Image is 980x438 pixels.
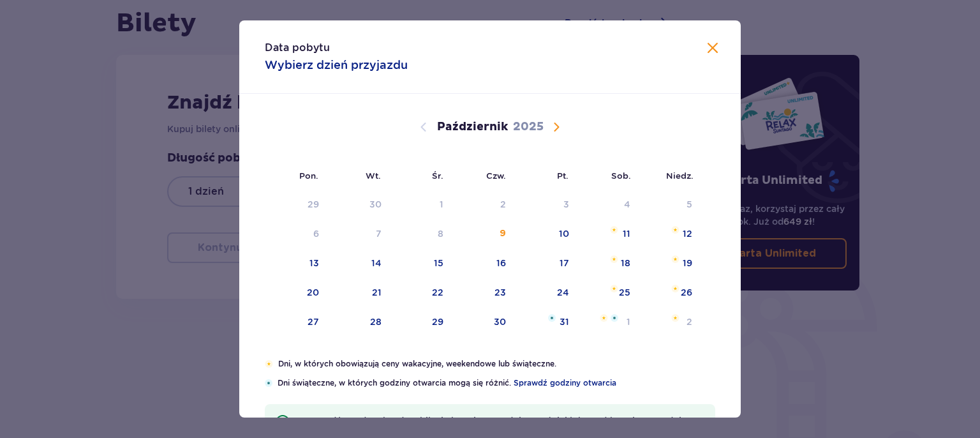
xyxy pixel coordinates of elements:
td: 30 [452,308,516,336]
div: 5 [687,198,692,211]
div: 30 [494,315,506,328]
td: 28 [328,308,391,336]
div: 17 [560,257,569,269]
div: 22 [432,286,443,299]
td: Pomarańczowa gwiazdka12 [639,220,701,248]
div: 7 [376,227,382,240]
td: Data niedostępna. piątek, 3 października 2025 [515,191,578,219]
img: Pomarańczowa gwiazdka [671,226,679,234]
td: Data niedostępna. wtorek, 7 października 2025 [328,220,391,248]
td: Data niedostępna. wtorek, 30 września 2025 [328,191,391,219]
div: 2 [687,315,692,328]
td: Pomarańczowa gwiazdka11 [578,220,640,248]
div: 6 [313,227,319,240]
td: 24 [515,279,578,307]
div: 30 [369,198,382,211]
img: Niebieska gwiazdka [548,314,556,322]
td: Pomarańczowa gwiazdka18 [578,250,640,278]
div: 21 [372,286,382,299]
div: 29 [308,198,319,211]
div: 14 [371,257,382,269]
img: Pomarańczowa gwiazdka [265,360,273,368]
td: 17 [515,250,578,278]
td: 29 [390,308,452,336]
p: Wybierz dzień przyjazdu [265,57,408,73]
div: 12 [683,227,692,240]
td: 14 [328,250,391,278]
td: Data niedostępna. poniedziałek, 6 października 2025 [265,220,328,248]
td: Data niedostępna. poniedziałek, 29 września 2025 [265,191,328,219]
p: Dni, w których obowiązują ceny wakacyjne, weekendowe lub świąteczne. [278,358,715,370]
td: 10 [515,220,578,248]
div: 18 [621,257,630,269]
button: Następny miesiąc [549,119,564,135]
div: 3 [563,198,569,211]
td: Pomarańczowa gwiazdka2 [639,308,701,336]
div: 9 [500,227,506,240]
td: 22 [390,279,452,307]
td: Data niedostępna. środa, 1 października 2025 [390,191,452,219]
a: Sprawdź godziny otwarcia [514,377,616,389]
small: Wt. [366,170,381,181]
small: Pt. [557,170,568,181]
div: 10 [559,227,569,240]
button: Poprzedni miesiąc [416,119,431,135]
td: 21 [328,279,391,307]
img: Pomarańczowa gwiazdka [610,226,618,234]
td: Data niedostępna. czwartek, 2 października 2025 [452,191,516,219]
td: 27 [265,308,328,336]
div: 15 [434,257,443,269]
div: 1 [440,198,443,211]
div: 4 [624,198,630,211]
div: 29 [432,315,443,328]
button: Zamknij [705,41,720,57]
td: 15 [390,250,452,278]
img: Pomarańczowa gwiazdka [671,314,679,322]
td: Pomarańczowa gwiazdkaNiebieska gwiazdka1 [578,308,640,336]
div: 24 [557,286,569,299]
div: 25 [619,286,630,299]
td: 16 [452,250,516,278]
div: 13 [309,257,319,269]
td: Data niedostępna. środa, 8 października 2025 [390,220,452,248]
img: Pomarańczowa gwiazdka [610,285,618,292]
p: 2025 [513,119,544,135]
small: Sob. [611,170,631,181]
div: 1 [627,315,630,328]
td: 20 [265,279,328,307]
img: Pomarańczowa gwiazdka [610,255,618,263]
div: 8 [438,227,443,240]
p: Data pobytu [265,41,330,55]
img: Pomarańczowa gwiazdka [600,314,608,322]
div: 2 [500,198,506,211]
td: Niebieska gwiazdka31 [515,308,578,336]
td: Data niedostępna. sobota, 4 października 2025 [578,191,640,219]
div: 27 [308,315,319,328]
td: Pomarańczowa gwiazdka26 [639,279,701,307]
div: 31 [560,315,569,328]
td: Pomarańczowa gwiazdka19 [639,250,701,278]
div: 23 [494,286,506,299]
td: Data niedostępna. niedziela, 5 października 2025 [639,191,701,219]
small: Śr. [432,170,443,181]
p: Październik [437,119,508,135]
td: Pomarańczowa gwiazdka25 [578,279,640,307]
div: 11 [623,227,630,240]
small: Niedz. [666,170,694,181]
img: Niebieska gwiazdka [611,314,618,322]
div: 16 [496,257,506,269]
p: Dni świąteczne, w których godziny otwarcia mogą się różnić. [278,377,715,389]
img: Pomarańczowa gwiazdka [671,285,679,292]
div: 28 [370,315,382,328]
div: 20 [307,286,319,299]
td: 9 [452,220,516,248]
small: Pon. [299,170,318,181]
div: 19 [683,257,692,269]
small: Czw. [486,170,506,181]
img: Niebieska gwiazdka [265,379,272,387]
td: 13 [265,250,328,278]
div: 26 [681,286,692,299]
td: 23 [452,279,516,307]
img: Pomarańczowa gwiazdka [671,255,679,263]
